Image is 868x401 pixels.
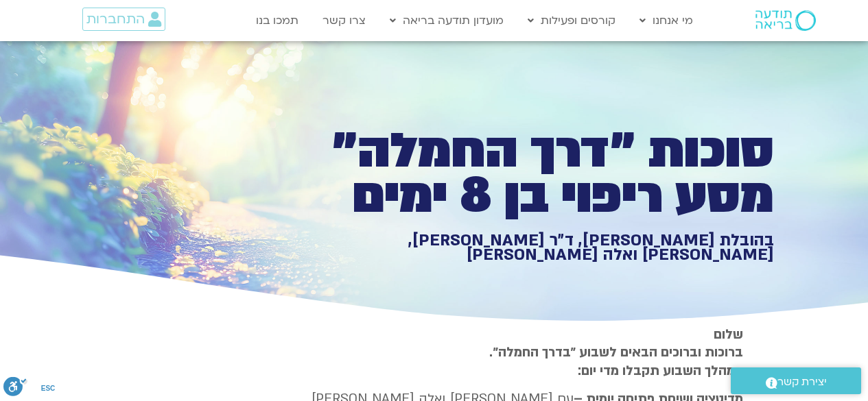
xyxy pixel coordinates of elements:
a: צרו קשר [316,8,373,34]
h1: סוכות ״דרך החמלה״ מסע ריפוי בן 8 ימים [298,129,774,219]
span: התחברות [86,12,145,27]
a: תמכו בנו [249,8,305,34]
span: יצירת קשר [777,373,827,391]
a: מי אנחנו [633,8,700,34]
h1: בהובלת [PERSON_NAME], ד״ר [PERSON_NAME], [PERSON_NAME] ואלה [PERSON_NAME] [298,233,774,263]
strong: שלום [714,326,743,343]
a: קורסים ופעילות [521,8,622,34]
strong: ברוכות וברוכים הבאים לשבוע ״בדרך החמלה״. במהלך השבוע תקבלו מדי יום: [489,343,743,379]
a: מועדון תודעה בריאה [383,8,511,34]
a: התחברות [82,8,165,31]
img: תודעה בריאה [755,10,816,31]
a: יצירת קשר [731,367,861,394]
